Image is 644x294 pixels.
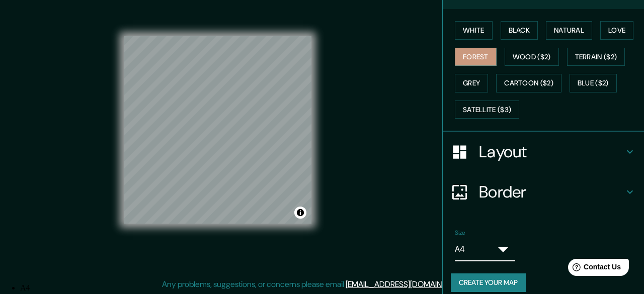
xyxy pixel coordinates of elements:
[20,283,636,292] li: A4
[479,142,624,162] h4: Layout
[162,278,471,290] p: Any problems, suggestions, or concerns please email .
[455,241,491,257] div: A4
[600,21,633,40] button: Love
[455,229,465,237] label: Size
[570,74,617,92] button: Blue ($2)
[455,101,519,119] button: Satellite ($3)
[455,21,493,40] button: White
[501,21,538,40] button: Black
[124,36,311,224] canvas: Map
[479,182,624,202] h4: Border
[294,207,306,219] button: Toggle attribution
[451,273,526,292] button: Create your map
[567,48,625,66] button: Terrain ($2)
[546,21,592,40] button: Natural
[455,48,497,66] button: Forest
[505,48,559,66] button: Wood ($2)
[554,255,633,283] iframe: Help widget launcher
[496,74,561,92] button: Cartoon ($2)
[346,279,470,289] a: [EMAIL_ADDRESS][DOMAIN_NAME]
[455,74,488,92] button: Grey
